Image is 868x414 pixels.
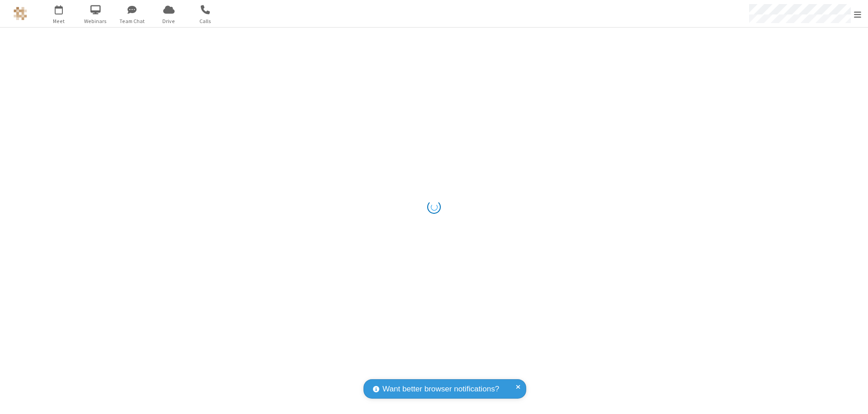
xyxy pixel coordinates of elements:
[79,17,113,25] span: Webinars
[42,17,76,25] span: Meet
[14,7,27,20] img: QA Selenium DO NOT DELETE OR CHANGE
[189,17,222,25] span: Calls
[115,17,149,25] span: Team Chat
[152,17,186,25] span: Drive
[382,383,499,395] span: Want better browser notifications?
